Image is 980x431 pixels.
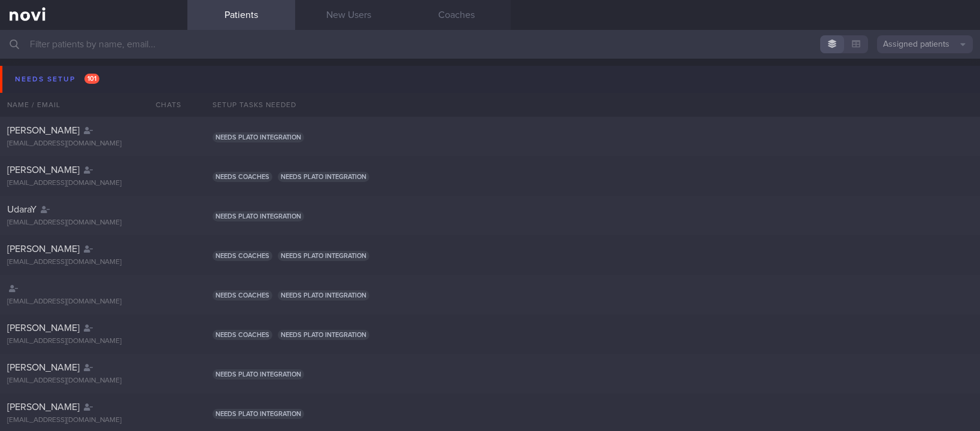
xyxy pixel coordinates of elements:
[7,244,80,254] span: [PERSON_NAME]
[7,258,180,267] div: [EMAIL_ADDRESS][DOMAIN_NAME]
[7,298,180,306] div: [EMAIL_ADDRESS][DOMAIN_NAME]
[213,369,304,380] span: Needs plato integration
[213,251,272,261] span: Needs coaches
[7,377,180,386] div: [EMAIL_ADDRESS][DOMAIN_NAME]
[877,35,973,53] button: Assigned patients
[7,323,80,333] span: [PERSON_NAME]
[7,363,80,372] span: [PERSON_NAME]
[7,126,80,135] span: [PERSON_NAME]
[7,416,180,425] div: [EMAIL_ADDRESS][DOMAIN_NAME]
[205,93,980,117] div: Setup tasks needed
[7,205,37,214] span: UdaraY
[7,139,180,148] div: [EMAIL_ADDRESS][DOMAIN_NAME]
[213,211,304,221] span: Needs plato integration
[213,172,272,182] span: Needs coaches
[139,93,187,117] div: Chats
[7,402,80,412] span: [PERSON_NAME]
[7,218,180,227] div: [EMAIL_ADDRESS][DOMAIN_NAME]
[7,165,80,175] span: [PERSON_NAME]
[278,251,369,261] span: Needs plato integration
[84,74,99,84] span: 101
[7,337,180,346] div: [EMAIL_ADDRESS][DOMAIN_NAME]
[213,290,272,301] span: Needs coaches
[278,330,369,340] span: Needs plato integration
[278,172,369,182] span: Needs plato integration
[213,330,272,340] span: Needs coaches
[213,132,304,142] span: Needs plato integration
[278,290,369,301] span: Needs plato integration
[12,71,102,87] div: Needs setup
[213,409,304,419] span: Needs plato integration
[7,179,180,188] div: [EMAIL_ADDRESS][DOMAIN_NAME]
